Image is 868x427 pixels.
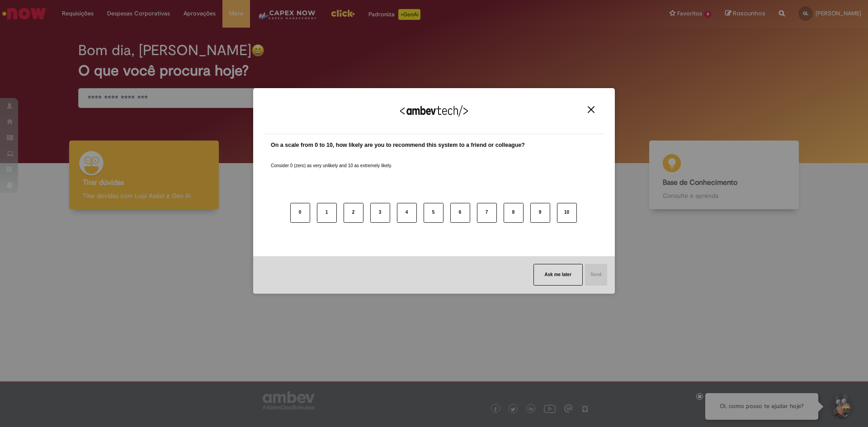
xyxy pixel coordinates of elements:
button: Ask me later [533,264,583,286]
button: 9 [530,203,550,223]
label: Consider 0 (zero) as very unlikely and 10 as extremely likely. [271,152,392,169]
img: Logo Ambevtech [400,105,468,117]
button: 1 [317,203,337,223]
button: 2 [344,203,363,223]
button: 6 [450,203,470,223]
button: 3 [370,203,390,223]
button: 7 [477,203,497,223]
button: 0 [290,203,310,223]
button: 8 [504,203,524,223]
label: On a scale from 0 to 10, how likely are you to recommend this system to a friend or colleague? [271,141,525,150]
button: 5 [424,203,443,223]
button: 4 [397,203,417,223]
img: Close [588,106,594,113]
button: 10 [557,203,577,223]
button: Close [585,106,597,113]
